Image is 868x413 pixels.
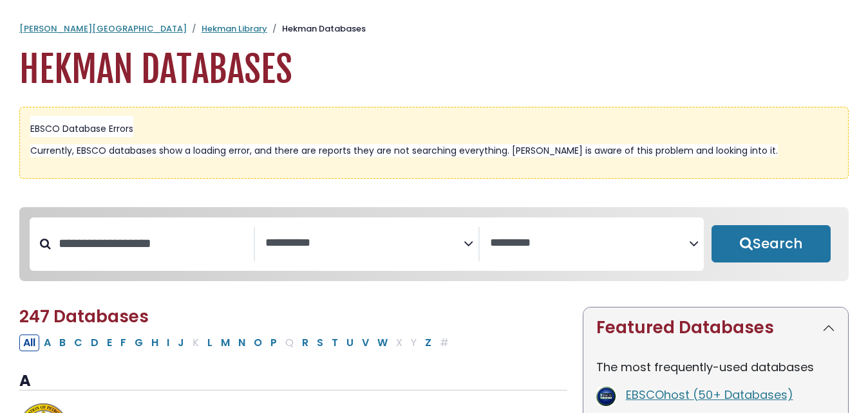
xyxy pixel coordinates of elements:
button: Filter Results N [234,335,249,351]
button: Filter Results C [70,335,86,351]
button: Filter Results J [174,335,188,351]
textarea: Search [265,237,464,250]
button: Filter Results R [298,335,312,351]
button: Filter Results B [55,335,70,351]
a: Hekman Library [202,23,267,35]
input: Search database by title or keyword [51,233,254,254]
h3: A [19,372,567,391]
button: Filter Results D [87,335,102,351]
button: Filter Results U [343,335,357,351]
button: Filter Results O [250,335,266,351]
textarea: Search [490,237,689,250]
span: 247 Databases [19,305,149,328]
button: Filter Results W [373,335,392,351]
button: Filter Results P [267,335,281,351]
p: The most frequently-used databases [596,358,835,376]
button: Filter Results F [117,335,130,351]
button: Filter Results L [203,335,216,351]
button: Featured Databases [583,307,848,348]
button: Filter Results G [131,335,147,351]
a: [PERSON_NAME][GEOGRAPHIC_DATA] [19,23,187,35]
button: Filter Results Z [421,335,435,351]
h1: Hekman Databases [19,48,849,91]
button: All [19,335,39,351]
nav: breadcrumb [19,23,849,35]
button: Filter Results H [147,335,162,351]
button: Filter Results V [358,335,373,351]
li: Hekman Databases [267,23,366,35]
button: Filter Results A [40,335,55,351]
button: Filter Results I [163,335,173,351]
button: Filter Results T [328,335,342,351]
button: Filter Results M [217,335,234,351]
div: Alpha-list to filter by first letter of database name [19,334,454,350]
a: EBSCOhost (50+ Databases) [626,387,793,403]
button: Submit for Search Results [712,225,831,262]
button: Filter Results S [313,335,327,351]
span: EBSCO Database Errors [30,122,133,135]
nav: Search filters [19,207,849,282]
span: Currently, EBSCO databases show a loading error, and there are reports they are not searching eve... [30,144,778,157]
button: Filter Results E [103,335,116,351]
